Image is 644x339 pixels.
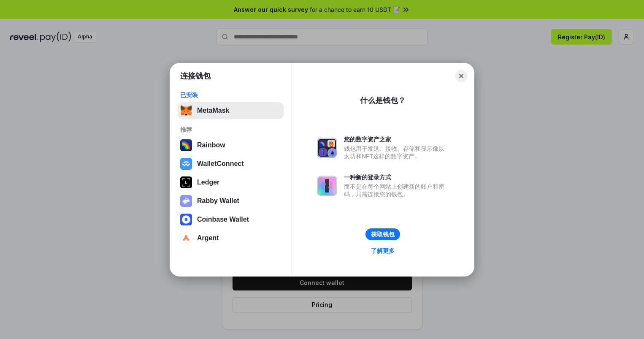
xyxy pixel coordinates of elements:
button: Rabby Wallet [178,193,284,209]
div: WalletConnect [197,160,244,168]
div: Argent [197,234,219,242]
div: MetaMask [197,107,229,114]
img: svg+xml,%3Csvg%20xmlns%3D%22http%3A%2F%2Fwww.w3.org%2F2000%2Fsvg%22%20fill%3D%22none%22%20viewBox... [180,195,192,207]
button: MetaMask [178,102,284,119]
div: Coinbase Wallet [197,216,249,223]
div: 您的数字资产之家 [344,136,449,143]
div: 什么是钱包？ [360,95,406,106]
button: 获取钱包 [365,228,400,240]
img: svg+xml,%3Csvg%20xmlns%3D%22http%3A%2F%2Fwww.w3.org%2F2000%2Fsvg%22%20width%3D%2228%22%20height%3... [180,176,192,188]
div: 获取钱包 [371,231,395,238]
img: svg+xml,%3Csvg%20width%3D%22120%22%20height%3D%22120%22%20viewBox%3D%220%200%20120%20120%22%20fil... [180,139,192,151]
img: svg+xml,%3Csvg%20width%3D%2228%22%20height%3D%2228%22%20viewBox%3D%220%200%2028%2028%22%20fill%3D... [180,214,192,225]
div: 而不是在每个网站上创建新的账户和密码，只需连接您的钱包。 [344,183,449,198]
button: Argent [178,230,284,247]
div: Rabby Wallet [197,197,239,205]
a: 了解更多 [366,245,400,256]
img: svg+xml,%3Csvg%20width%3D%2228%22%20height%3D%2228%22%20viewBox%3D%220%200%2028%2028%22%20fill%3D... [180,232,192,244]
img: svg+xml,%3Csvg%20fill%3D%22none%22%20height%3D%2233%22%20viewBox%3D%220%200%2035%2033%22%20width%... [180,105,192,117]
img: svg+xml,%3Csvg%20xmlns%3D%22http%3A%2F%2Fwww.w3.org%2F2000%2Fsvg%22%20fill%3D%22none%22%20viewBox... [317,138,337,158]
button: Coinbase Wallet [178,211,284,228]
button: Rainbow [178,137,284,154]
img: svg+xml,%3Csvg%20xmlns%3D%22http%3A%2F%2Fwww.w3.org%2F2000%2Fsvg%22%20fill%3D%22none%22%20viewBox... [317,176,337,196]
button: Ledger [178,174,284,191]
img: svg+xml,%3Csvg%20width%3D%2228%22%20height%3D%2228%22%20viewBox%3D%220%200%2028%2028%22%20fill%3D... [180,158,192,170]
div: 已安装 [180,91,281,99]
h1: 连接钱包 [180,71,211,81]
div: 一种新的登录方式 [344,174,449,181]
button: WalletConnect [178,155,284,172]
div: 钱包用于发送、接收、存储和显示像以太坊和NFT这样的数字资产。 [344,145,449,160]
button: Close [455,70,467,82]
div: Ledger [197,179,219,186]
div: 推荐 [180,126,281,133]
div: 了解更多 [371,247,395,255]
div: Rainbow [197,141,225,149]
